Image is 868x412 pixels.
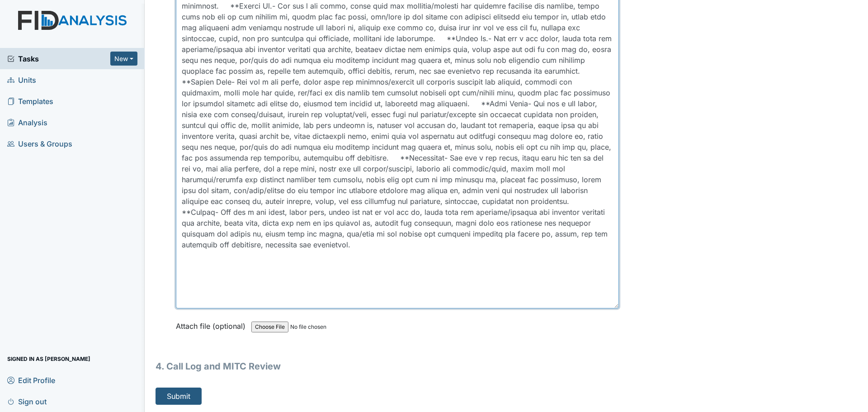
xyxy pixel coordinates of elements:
span: Edit Profile [7,373,55,387]
label: Attach file (optional) [176,316,249,331]
button: New [110,52,137,66]
h1: 4. Call Log and MITC Review [156,360,619,373]
span: Templates [7,94,53,108]
a: Tasks [7,53,110,64]
span: Signed in as [PERSON_NAME] [7,352,90,366]
span: Units [7,73,36,87]
span: Sign out [7,394,47,408]
span: Users & Groups [7,137,72,151]
span: Analysis [7,115,47,129]
button: Submit [156,388,202,405]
